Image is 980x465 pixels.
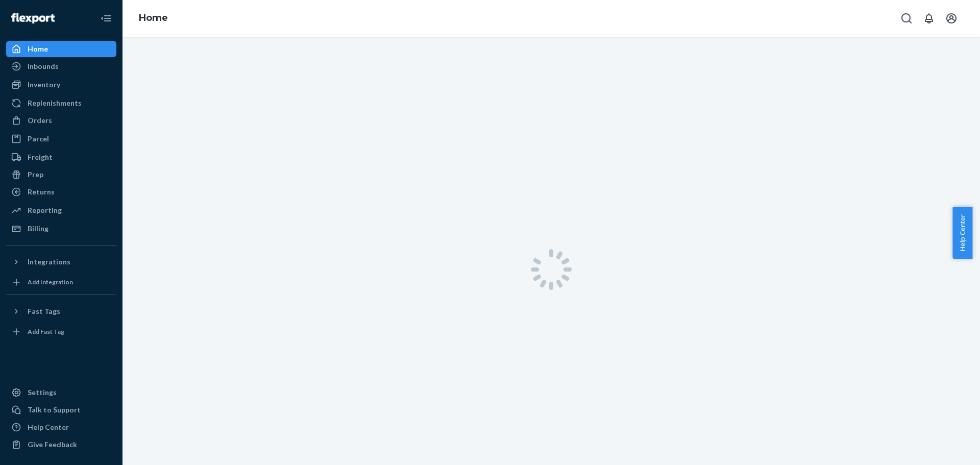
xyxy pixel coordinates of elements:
[6,131,116,147] a: Parcel
[6,184,116,200] a: Returns
[6,41,116,57] a: Home
[28,115,52,126] div: Orders
[6,419,116,435] a: Help Center
[919,8,939,29] button: Open notifications
[11,13,55,23] img: Flexport logo
[28,306,60,316] div: Fast Tags
[28,224,48,234] div: Billing
[28,98,82,108] div: Replenishments
[28,327,64,336] div: Add Fast Tag
[6,166,116,183] a: Prep
[28,422,69,432] div: Help Center
[6,58,116,75] a: Inbounds
[6,149,116,165] a: Freight
[6,402,116,418] a: Talk to Support
[28,439,77,450] div: Give Feedback
[28,205,62,215] div: Reporting
[28,80,60,90] div: Inventory
[131,4,176,33] ol: breadcrumbs
[28,187,55,197] div: Returns
[28,278,73,286] div: Add Integration
[6,202,116,218] a: Reporting
[28,152,53,162] div: Freight
[6,384,116,401] a: Settings
[28,134,49,144] div: Parcel
[28,387,57,398] div: Settings
[6,112,116,129] a: Orders
[28,169,43,180] div: Prep
[6,77,116,93] a: Inventory
[6,436,116,453] button: Give Feedback
[941,8,962,29] button: Open account menu
[6,95,116,111] a: Replenishments
[28,257,70,267] div: Integrations
[6,324,116,340] a: Add Fast Tag
[6,254,116,270] button: Integrations
[139,12,168,23] a: Home
[952,207,972,259] button: Help Center
[28,405,81,415] div: Talk to Support
[96,8,116,29] button: Close Navigation
[28,44,48,54] div: Home
[6,303,116,320] button: Fast Tags
[6,221,116,237] a: Billing
[6,274,116,290] a: Add Integration
[28,61,59,71] div: Inbounds
[896,8,917,29] button: Open Search Box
